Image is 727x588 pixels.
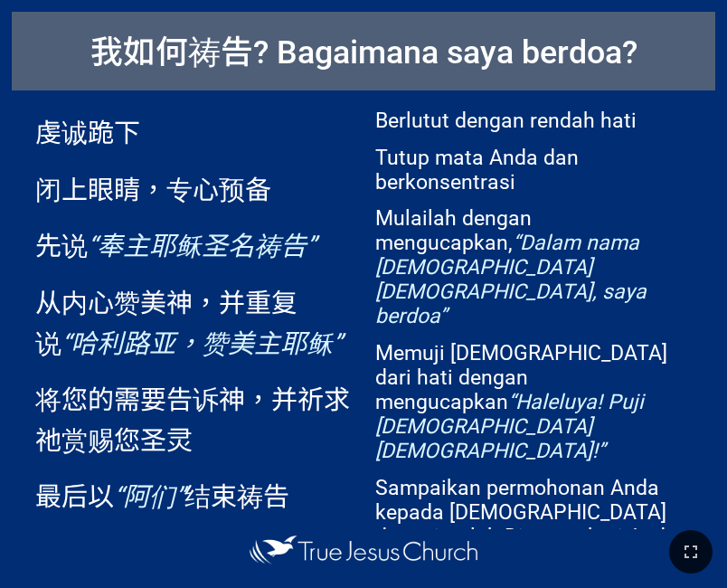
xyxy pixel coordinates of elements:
[35,168,352,209] p: 闭上眼睛，专心预备
[88,231,316,261] em: “奉主耶稣圣名祷告”
[12,12,715,90] h1: 我如何祷告? Bagaimana saya berdoa?
[114,481,184,512] em: “阿们”
[375,146,692,194] p: Tutup mata Anda dan berkonsentrasi
[375,231,647,328] em: “Dalam nama [DEMOGRAPHIC_DATA] [DEMOGRAPHIC_DATA], saya berdoa”
[375,206,692,328] p: Mulailah dengan mengucapkan,
[35,281,352,363] p: 从内心赞美神，并重复说
[35,378,352,460] p: 将您的需要告诉神，并祈求祂赏赐您圣灵
[375,390,644,463] em: “Haleluya! Puji [DEMOGRAPHIC_DATA] [DEMOGRAPHIC_DATA]!”
[61,328,342,359] em: “哈利路亚，赞美主耶稣”
[375,476,692,574] p: Sampaikan permohonan Anda kepada [DEMOGRAPHIC_DATA] dan mintalah Dia memberi Anda [DEMOGRAPHIC_DATA]
[375,341,692,463] p: Memuji [DEMOGRAPHIC_DATA] dari hati dengan mengucapkan
[35,111,352,152] p: 虔诚跪下
[35,475,352,516] p: 最后以 结束祷告
[35,224,352,265] p: 先说
[375,109,692,133] p: Berlutut dengan rendah hati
